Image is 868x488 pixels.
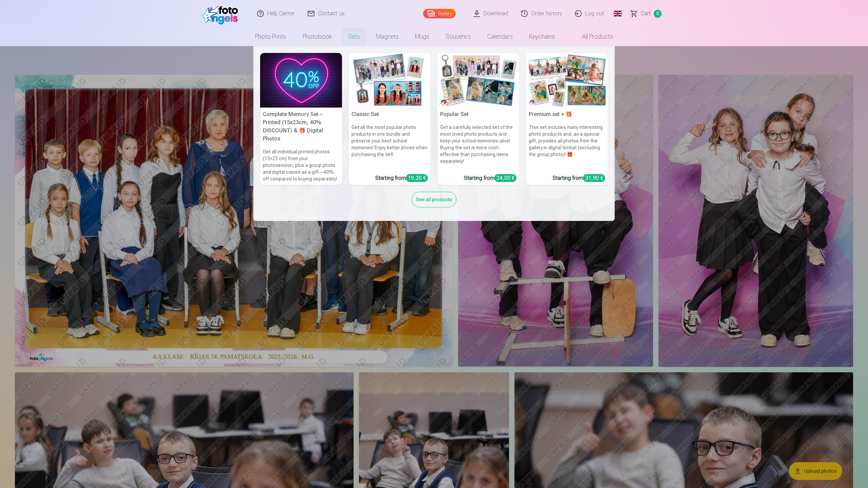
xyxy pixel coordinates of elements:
div: 31,90 € [583,174,605,182]
a: Premium set + 🎁 Premium set + 🎁This set includes many interesting photo products and, as a specia... [526,53,608,185]
a: All products [563,27,621,46]
a: Keychains [521,27,563,46]
h5: Complete Memory Set – Printed (15x23cm, 40% DISCOUNT) & 🎁 Digital Photos [260,108,342,146]
a: Photobook [294,27,340,46]
h6: Get all individual printed photos (15×23 cm) from your photosession, plus a group photo and digit... [260,146,342,185]
a: See all products [412,195,456,203]
a: Gallery [423,9,456,18]
h5: Classic Set [349,108,431,121]
img: Popular Set [437,53,519,108]
a: Classic SetClassic SetGet all the most popular photo products in one bundle and preserve your bes... [349,53,431,185]
img: /fa1 [202,3,241,24]
h6: Get all the most popular photo products in one bundle and preserve your best school memories! Enj... [349,121,431,171]
div: Starting from [375,174,428,182]
div: See all products [412,192,456,207]
h6: Get a carefully selected set of the most loved photo products and keep your school memories alive... [437,121,519,171]
a: Popular SetPopular SetGet a carefully selected set of the most loved photo products and keep your... [437,53,519,185]
span: 0 [654,10,662,18]
h6: This set includes many interesting photo products and, as a special gift, provides all photos fro... [526,121,608,171]
a: Calendars [479,27,521,46]
div: Starting from [464,174,517,182]
a: Sets [340,27,368,46]
div: Starting from [553,174,605,182]
img: Complete Memory Set – Printed (15x23cm, 40% DISCOUNT) & 🎁 Digital Photos [260,53,342,108]
h5: Premium set + 🎁 [526,108,608,121]
a: Photo prints [247,27,294,46]
span: Сart [641,10,651,18]
a: Souvenirs [437,27,479,46]
img: Classic Set [349,53,431,108]
img: Premium set + 🎁 [526,53,608,108]
div: 19,20 € [406,174,428,182]
h5: Popular Set [437,108,519,121]
a: Magnets [368,27,407,46]
a: Mugs [407,27,437,46]
a: Complete Memory Set – Printed (15x23cm, 40% DISCOUNT) & 🎁 Digital PhotosComplete Memory Set – Pri... [260,53,342,185]
div: 24,00 € [494,174,517,182]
